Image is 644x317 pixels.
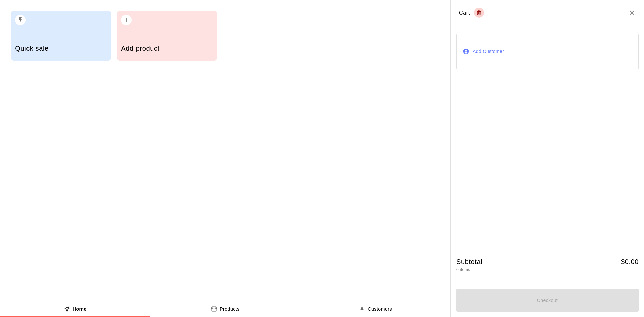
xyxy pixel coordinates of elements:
[73,306,87,313] p: Home
[11,11,111,61] button: Quick sale
[474,8,484,18] button: Empty cart
[220,306,240,313] p: Products
[628,9,636,17] button: Close
[121,44,213,53] h5: Add product
[459,8,484,18] div: Cart
[117,11,217,61] button: Add product
[368,306,392,313] p: Customers
[456,32,639,71] button: Add Customer
[15,44,107,53] h5: Quick sale
[456,257,482,266] h5: Subtotal
[456,267,470,272] span: 0 items
[621,257,639,266] h5: $ 0.00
